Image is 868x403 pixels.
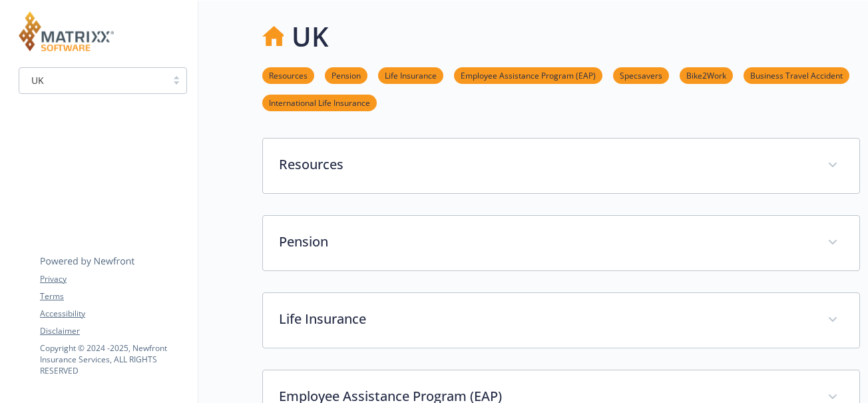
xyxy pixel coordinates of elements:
a: Business Travel Accident [744,69,849,81]
a: Resources [262,69,314,81]
a: Terms [40,290,186,302]
a: Life Insurance [378,69,443,81]
a: Privacy [40,273,186,285]
a: Bike2Work [680,69,733,81]
div: Pension [263,216,859,270]
a: International Life Insurance [262,96,377,109]
p: Resources [279,155,811,175]
a: Specsavers [613,69,669,81]
div: Life Insurance [263,293,859,348]
span: UK [31,73,44,87]
a: Pension [325,69,367,81]
a: Accessibility [40,308,186,320]
div: Resources [263,139,859,193]
span: UK [26,73,160,87]
p: Life Insurance [279,309,811,329]
h1: UK [292,17,329,57]
a: Employee Assistance Program (EAP) [454,69,602,81]
p: Copyright © 2024 - 2025 , Newfront Insurance Services, ALL RIGHTS RESERVED [40,342,186,376]
a: Disclaimer [40,325,186,337]
p: Pension [279,232,811,252]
